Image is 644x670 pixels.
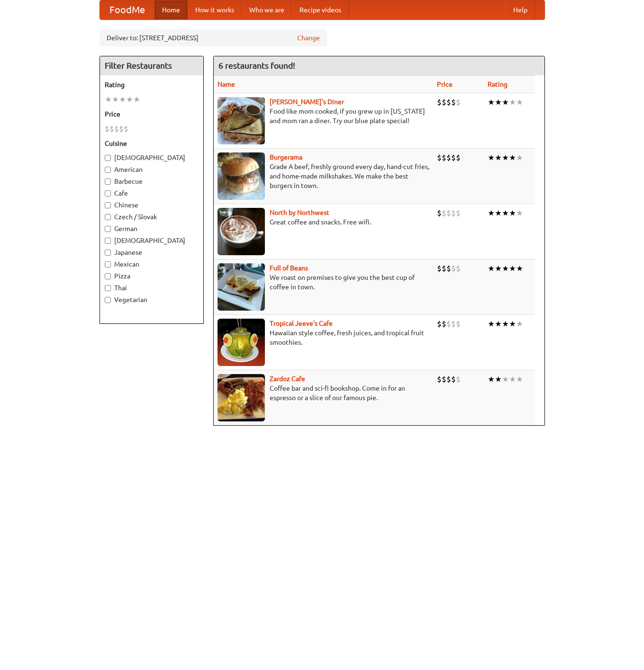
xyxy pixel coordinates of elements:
[451,374,456,384] li: $
[488,97,495,107] li: ★
[105,238,111,244] input: [DEMOGRAPHIC_DATA]
[105,200,199,210] label: Chinese
[451,152,456,163] li: $
[488,80,508,88] a: Rating
[124,124,128,134] li: $
[516,208,523,218] li: ★
[488,374,495,384] li: ★
[105,261,111,268] input: Mexican
[105,295,199,304] label: Vegetarian
[437,208,442,218] li: $
[509,263,516,274] li: ★
[446,97,451,107] li: $
[105,190,111,197] input: Cafe
[451,263,456,274] li: $
[446,263,451,274] li: $
[218,97,265,144] img: sallys.jpg
[270,153,302,161] b: Burgerama
[509,319,516,329] li: ★
[218,80,235,88] a: Name
[105,109,199,119] h5: Price
[242,0,292,19] a: Who we are
[105,165,199,174] label: American
[437,374,442,384] li: $
[112,94,119,105] li: ★
[488,152,495,163] li: ★
[100,0,154,19] a: FoodMe
[509,152,516,163] li: ★
[105,155,111,161] input: [DEMOGRAPHIC_DATA]
[105,297,111,303] input: Vegetarian
[105,167,111,173] input: American
[446,208,451,218] li: $
[297,33,320,43] a: Change
[218,152,265,200] img: burgerama.jpg
[270,209,329,216] b: North by Northwest
[509,208,516,218] li: ★
[126,94,133,105] li: ★
[442,263,446,274] li: $
[451,208,456,218] li: $
[451,319,456,329] li: $
[105,248,199,257] label: Japanese
[270,264,308,272] a: Full of Beans
[502,97,509,107] li: ★
[442,208,446,218] li: $
[218,107,429,125] p: Food like mom cooked, if you grew up in [US_STATE] and mom ran a diner. Try our blue plate special!
[218,384,429,402] p: Coffee bar and sci-fi bookshop. Come in for an espresso or a slice of our famous pie.
[218,374,265,421] img: zardoz.jpg
[502,374,509,384] li: ★
[218,319,265,366] img: jeeves.jpg
[456,263,461,274] li: $
[456,152,461,163] li: $
[437,152,442,163] li: $
[437,319,442,329] li: $
[105,124,109,134] li: $
[105,177,199,186] label: Barbecue
[502,263,509,274] li: ★
[516,97,523,107] li: ★
[456,319,461,329] li: $
[218,328,429,347] p: Hawaiian style coffee, fresh juices, and tropical fruit smoothies.
[218,273,429,292] p: We roast on premises to give you the best cup of coffee in town.
[154,0,188,19] a: Home
[442,152,446,163] li: $
[442,374,446,384] li: $
[114,124,119,134] li: $
[502,319,509,329] li: ★
[488,319,495,329] li: ★
[488,208,495,218] li: ★
[218,217,429,227] p: Great coffee and snacks. Free wifi.
[105,285,111,291] input: Thai
[516,152,523,163] li: ★
[509,97,516,107] li: ★
[105,188,199,198] label: Cafe
[105,273,111,279] input: Pizza
[119,124,124,134] li: $
[516,319,523,329] li: ★
[188,0,242,19] a: How it works
[105,80,199,89] h5: Rating
[442,97,446,107] li: $
[442,319,446,329] li: $
[105,139,199,148] h5: Cuisine
[270,98,344,106] a: [PERSON_NAME]'s Diner
[105,259,199,269] label: Mexican
[270,375,305,383] a: Zardoz Cafe
[105,179,111,185] input: Barbecue
[446,374,451,384] li: $
[105,153,199,162] label: [DEMOGRAPHIC_DATA]
[105,224,199,233] label: German
[218,61,295,70] ng-pluralize: 6 restaurants found!
[495,152,502,163] li: ★
[109,124,114,134] li: $
[270,320,333,327] a: Tropical Jeeve's Cafe
[105,271,199,281] label: Pizza
[456,374,461,384] li: $
[495,319,502,329] li: ★
[105,226,111,232] input: German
